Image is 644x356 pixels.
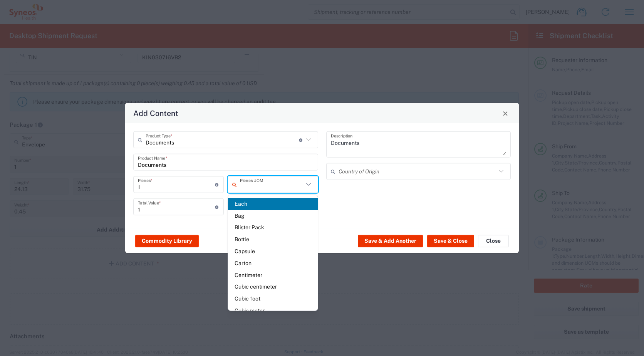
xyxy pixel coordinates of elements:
button: Commodity Library [135,235,199,247]
span: Capsule [228,245,318,257]
span: Blister Pack [228,222,318,233]
span: Each [228,198,318,210]
button: Close [478,235,509,247]
span: Bottle [228,233,318,245]
button: Save & Add Another [358,235,423,247]
span: Cubic foot [228,293,318,305]
span: Cubic centimeter [228,281,318,293]
button: Close [500,108,511,119]
span: Bag [228,210,318,222]
span: Carton [228,257,318,269]
button: Save & Close [427,235,474,247]
span: Cubic meter [228,305,318,317]
span: Centimeter [228,269,318,281]
h4: Add Content [133,107,178,119]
